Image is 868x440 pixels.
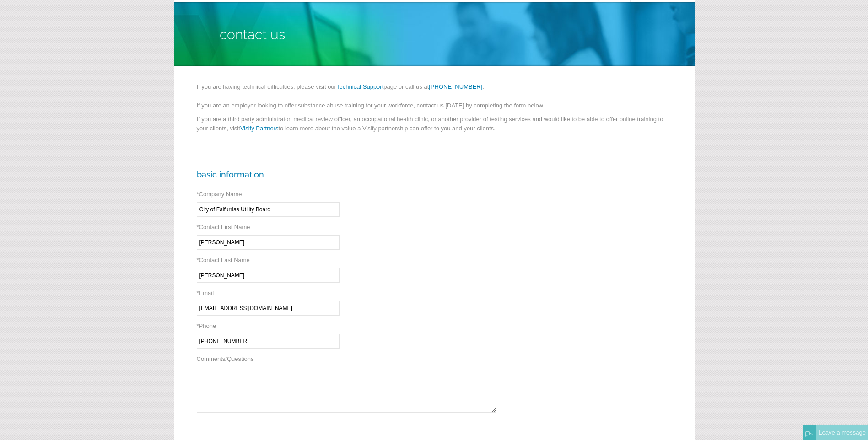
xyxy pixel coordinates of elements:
[240,125,279,132] a: Visify Partners
[197,224,250,231] label: Contact First Name
[197,115,672,138] p: If you are a third party administrator, medical review officer, an occupational health clinic, or...
[197,170,672,179] h3: Basic Information
[197,290,214,296] label: Email
[197,355,254,362] label: Comments/Questions
[197,191,242,198] label: Company Name
[197,101,672,115] p: If you are an employer looking to offer substance abuse training for your workforce, contact us [...
[816,425,868,440] div: Leave a message
[805,429,814,437] img: Offline
[336,83,383,90] a: Technical Support
[197,257,250,263] label: Contact Last Name
[197,322,216,329] label: Phone
[220,27,285,43] span: Contact Us
[197,82,672,96] p: If you are having technical difficulties, please visit our page or call us at .
[429,83,482,90] a: [PHONE_NUMBER]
